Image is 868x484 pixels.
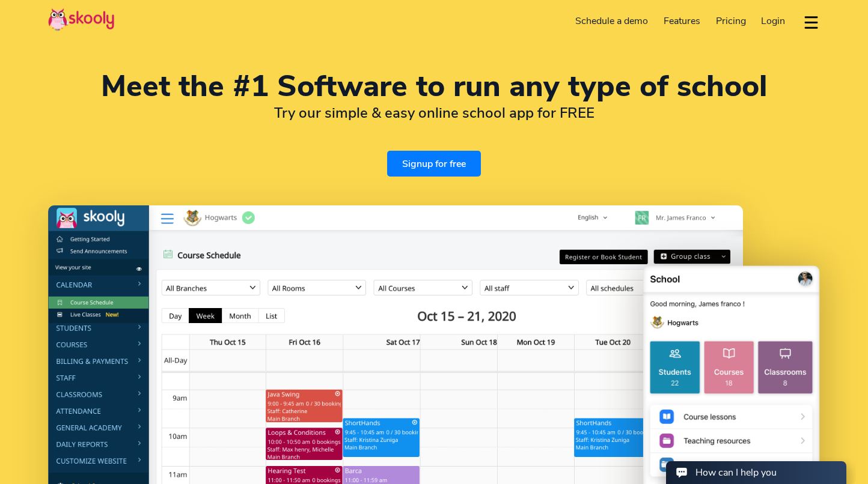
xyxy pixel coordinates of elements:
[568,11,656,31] a: Schedule a demo
[802,8,820,36] button: dropdown menu
[48,104,820,122] h2: Try our simple & easy online school app for FREE
[48,72,820,101] h1: Meet the #1 Software to run any type of school
[656,11,708,31] a: Features
[387,151,481,177] a: Signup for free
[716,14,746,28] span: Pricing
[753,11,793,31] a: Login
[708,11,754,31] a: Pricing
[48,8,114,31] img: Skooly
[761,14,785,28] span: Login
